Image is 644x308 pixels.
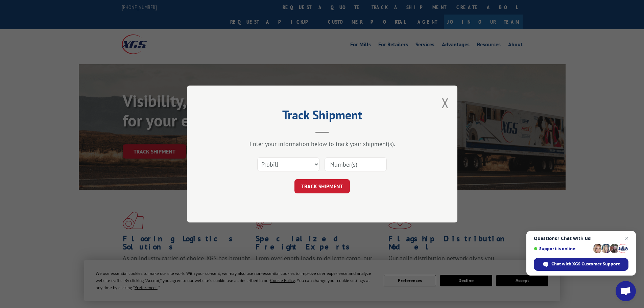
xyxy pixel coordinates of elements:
[534,258,628,271] div: Chat with XGS Customer Support
[325,157,387,171] input: Number(s)
[616,281,636,301] div: Open chat
[551,261,620,267] span: Chat with XGS Customer Support
[221,140,424,148] div: Enter your information below to track your shipment(s).
[221,110,424,123] h2: Track Shipment
[294,179,350,193] button: TRACK SHIPMENT
[623,234,631,242] span: Close chat
[534,246,591,251] span: Support is online
[442,94,449,112] button: Close modal
[534,236,628,241] span: Questions? Chat with us!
